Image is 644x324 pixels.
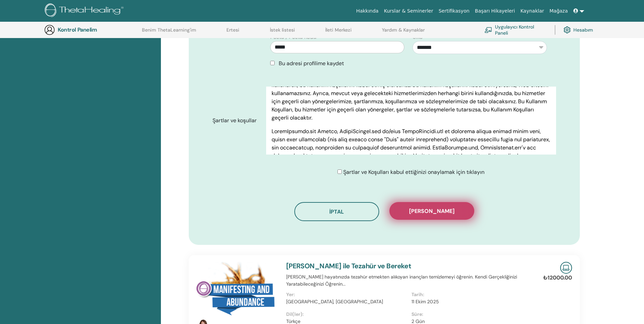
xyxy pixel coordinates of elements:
[195,262,278,321] img: Tezahür ve Bolluk
[518,5,547,17] a: Kaynaklar
[547,5,570,17] a: Mağaza
[207,114,266,127] label: Şartlar ve koşullar
[411,311,533,318] p: Süre:
[409,208,455,215] span: [PERSON_NAME]
[484,22,547,37] a: Uygulayıcı Kontrol Paneli
[343,168,484,176] span: Şartlar ve Koşulları kabul ettiğinizi onaylamak için tıklayın
[272,73,550,122] p: LÜTFEN WEB SİTESİNİ KULLANMADAN ÖNCE BU KULLANIM KOŞULLARINI DİKKATLİCE OKUYUNUZ. Web Sitesini ku...
[45,3,126,19] img: logo.png
[389,202,474,220] button: [PERSON_NAME]
[44,24,55,35] img: generic-user-icon.jpg
[353,5,381,17] a: Hakkında
[286,273,537,288] p: [PERSON_NAME] hayatınızda tezahür etmekten alıkoyan inançları temizlemeyi öğrenin. Kendi Gerçekli...
[382,27,425,38] a: Yardım & Kaynaklar
[495,24,547,36] font: Uygulayıcı Kontrol Paneli
[543,274,572,282] p: ₺12000.00
[286,298,407,305] p: [GEOGRAPHIC_DATA], [GEOGRAPHIC_DATA]
[411,298,533,305] p: 11 Ekim 2025
[472,5,518,17] a: Başarı Hikayeleri
[270,27,295,38] a: İstek listesi
[142,27,196,38] a: Benim ThetaLearning'im
[286,291,407,298] p: Yer:
[381,5,436,17] a: Kurslar & Seminerler
[286,311,407,318] p: Dil(ler):
[564,22,593,37] a: Hesabım
[325,27,352,38] a: İleti Merkezi
[279,60,344,67] span: Bu adresi profilime kaydet
[272,127,550,241] p: LoremIpsumdo.sit Ametco, AdipiScingel.sed do/eius TempoRincidi.utl et dolorema aliqua enimad mini...
[484,27,492,33] img: chalkboard-teacher.svg
[564,25,571,35] img: cog.svg
[560,262,572,274] img: Live Online Seminar
[226,27,239,38] a: Ertesi
[411,291,533,298] p: Tarih:
[58,26,126,33] h3: Kontrol Panelim
[294,202,379,221] button: İptal
[286,262,411,270] a: [PERSON_NAME] ile Tezahür ve Bereket
[436,5,472,17] a: Sertifikasyon
[573,27,593,33] font: Hesabım
[329,208,344,215] span: İptal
